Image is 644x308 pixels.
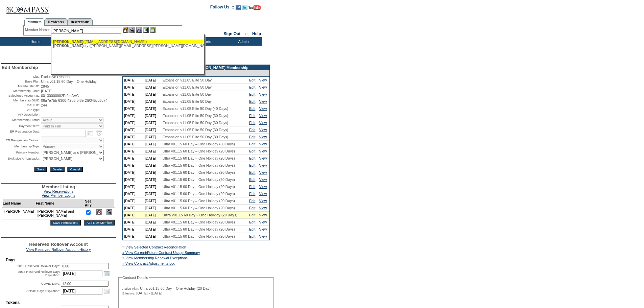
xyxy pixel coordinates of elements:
input: Cancel [67,167,82,172]
a: Edit [249,114,255,118]
a: View [259,142,267,146]
td: [DATE] [143,190,161,197]
a: Sign Out [223,31,240,36]
a: View [259,206,267,210]
td: MAUL ID: [2,103,40,107]
span: Ultra v01.15 60 Day – One Holiday (20 Days) [163,170,235,174]
a: Edit [249,135,255,139]
td: [DATE] [143,77,161,84]
a: Subscribe to our YouTube Channel [248,7,261,11]
input: Add New Member [84,220,115,226]
a: Open the time view popup. [95,129,103,137]
td: [DATE] [123,169,143,176]
a: View [259,234,267,238]
a: View [259,185,267,189]
td: Salesforce Account ID: [2,94,40,98]
td: [DATE] [143,226,161,233]
td: [DATE] [123,212,143,219]
td: [DATE] [123,134,143,141]
td: [DATE] [143,183,161,190]
td: [DATE] [123,112,143,119]
span: Ultra v01.15 60 Day – One Holiday [41,79,97,84]
a: View [259,99,267,103]
span: Ultra v01.15 60 Day – One Holiday (20 Days) [163,199,235,203]
a: Help [252,31,261,36]
span: Ultra v01.15 60 Day – One Holiday (20 Days) [163,227,235,231]
td: [DATE] [123,226,143,233]
td: [DATE] [123,190,143,197]
td: [DATE] [123,233,143,240]
a: View [259,192,267,196]
img: View [129,27,135,33]
td: VIP Type: [2,108,40,112]
td: [DATE] [143,155,161,162]
a: Edit [249,199,255,203]
td: Club: [2,75,40,79]
span: Expansion v11.05 Elite 50 Day (30 Days) [163,114,228,118]
span: Ultra v01.15 60 Day – One Holiday (20 Days) [163,234,235,238]
a: View [259,149,267,153]
td: [DATE] [143,126,161,134]
span: Effective: [122,291,135,295]
a: View [259,85,267,89]
td: [DATE] [143,84,161,91]
img: b_calculator.gif [150,27,156,33]
span: [PERSON_NAME] [53,44,83,48]
td: [DATE] [123,197,143,205]
span: Active Plan: [122,287,139,291]
img: Impersonate [136,27,142,33]
div: Member Name: [25,27,51,33]
span: 06a7e7bb-6300-42b6-bf8e-2f9045cd5c74 [41,98,108,102]
span: Exclusive Resorts [41,75,70,79]
img: Follow us on Twitter [242,5,247,10]
td: [DATE] [123,176,143,183]
span: Ultra v01.15 60 Day – One Holiday (20 Days) [163,192,235,196]
a: Become our fan on Facebook [236,7,241,11]
td: Tokens [6,300,111,305]
td: Membership GUID: [2,98,40,102]
div: ory ([PERSON_NAME][EMAIL_ADDRESS][PERSON_NAME][DOMAIN_NAME]) [53,44,202,48]
span: Expansion v11.05 Elite 50 Day [163,85,212,89]
td: [DATE] [143,119,161,126]
td: [DATE] [123,219,143,226]
td: [DATE] [143,197,161,205]
a: View [259,92,267,96]
a: View [259,121,267,125]
a: View [259,163,267,167]
td: [DATE] [123,77,143,84]
input: Save Permissions [50,220,81,226]
a: Edit [249,142,255,146]
a: View [259,128,267,132]
span: Ultra v01.15 60 Day – One Holiday (20 Days) [163,177,235,182]
td: [DATE] [123,119,143,126]
div: ([EMAIL_ADDRESS][DOMAIN_NAME]) [53,40,202,44]
img: Become our fan on Facebook [236,5,241,10]
span: Ultra v01.15 60 Day – One Holiday (20 Days) [163,220,235,224]
td: Membership Type: [2,144,40,149]
legend: Contract Details [122,276,149,280]
td: Home [15,37,54,46]
a: Edit [249,128,255,132]
td: [DATE] [143,169,161,176]
a: Edit [249,156,255,160]
td: [DATE] [123,148,143,155]
label: COVID Days: [41,282,60,285]
img: Delete [96,209,102,215]
td: ER Resignation Date: [2,129,40,137]
td: [DATE] [143,205,161,212]
span: [DATE] - [DATE] [136,291,162,295]
a: View [259,135,267,139]
span: Edit Membership [2,65,38,70]
td: [DATE] [143,141,161,148]
td: [DATE] [123,162,143,169]
a: View [259,78,267,82]
td: VIP Description: [2,113,40,117]
a: » View Current/Future Contract Usage Summary [122,251,200,255]
a: View [259,213,267,217]
a: Open the calendar popup. [87,129,94,137]
span: Ultra v01.15 60 Day – One Holiday (20 Days) [163,156,235,160]
span: 2845 [41,84,49,88]
a: View [259,220,267,224]
span: Member Listing [42,184,75,189]
td: [DATE] [143,134,161,141]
